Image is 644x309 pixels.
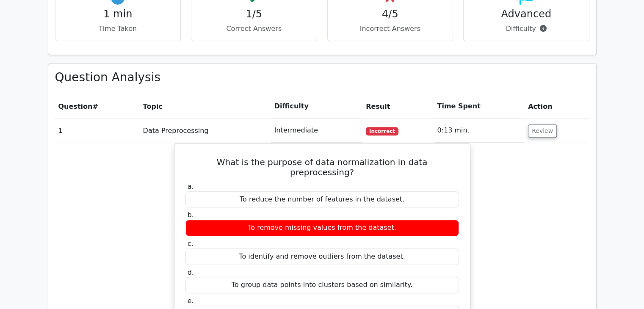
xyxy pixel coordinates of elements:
[434,94,525,119] th: Time Spent
[185,248,459,265] div: To identify and remove outliers from the dataset.
[470,24,582,34] p: Difficulty
[366,127,398,135] span: Incorrect
[525,94,589,119] th: Action
[188,240,193,248] span: c.
[470,8,582,20] h4: Advanced
[271,119,362,143] td: Intermediate
[188,268,194,276] span: d.
[434,119,525,143] td: 0:13 min.
[58,102,93,110] span: Question
[140,94,271,119] th: Topic
[185,220,459,236] div: To remove missing values from the dataset.
[140,119,271,143] td: Data Preprocessing
[198,24,310,34] p: Correct Answers
[362,94,434,119] th: Result
[185,157,460,177] h5: What is the purpose of data normalization in data preprocessing?
[185,277,459,293] div: To group data points into clusters based on similarity.
[198,8,310,20] h4: 1/5
[185,191,459,208] div: To reduce the number of features in the dataset.
[62,24,174,34] p: Time Taken
[188,211,194,219] span: b.
[271,94,362,119] th: Difficulty
[62,8,174,20] h4: 1 min
[55,70,589,85] h3: Question Analysis
[528,124,557,138] button: Review
[188,297,194,305] span: e.
[55,94,140,119] th: #
[188,182,194,190] span: a.
[55,119,140,143] td: 1
[334,8,446,20] h4: 4/5
[334,24,446,34] p: Incorrect Answers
